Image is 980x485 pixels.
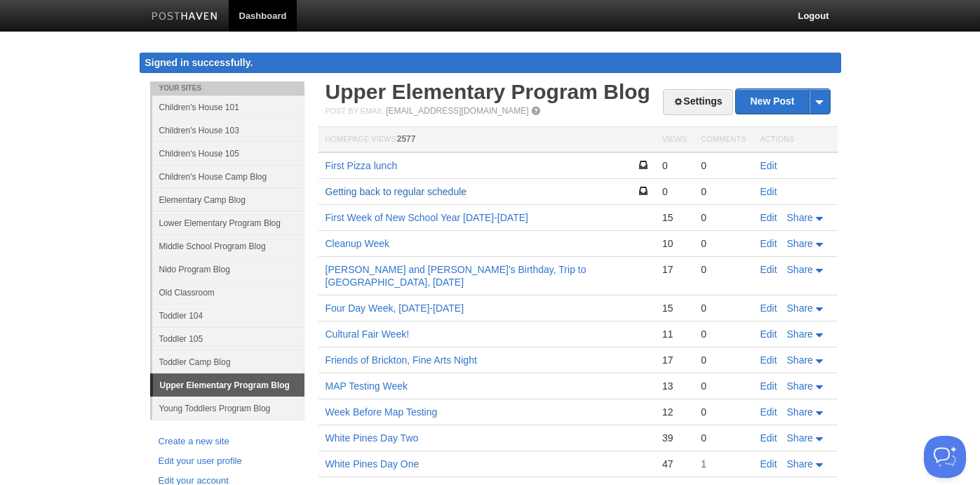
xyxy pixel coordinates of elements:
div: 0 [662,185,687,198]
div: 0 [701,406,746,418]
a: Edit [760,303,777,314]
a: Elementary Camp Blog [152,188,304,211]
span: Share [787,458,813,470]
a: Four Day Week, [DATE]-[DATE] [325,303,464,314]
a: Edit [760,238,777,249]
a: Children's House 101 [152,95,304,119]
a: Old Classroom [152,281,304,304]
div: 12 [662,406,687,418]
a: MAP Testing Week [325,380,408,392]
a: Edit [760,354,777,366]
span: 2577 [397,134,416,144]
a: [EMAIL_ADDRESS][DOMAIN_NAME] [386,106,528,116]
li: Your Sites [150,81,304,95]
span: Share [787,212,813,223]
a: White Pines Day Two [325,432,419,444]
a: 1 [701,458,706,470]
div: 17 [662,263,687,276]
a: Lower Elementary Program Blog [152,211,304,234]
a: Create a new site [159,434,296,449]
div: 0 [701,380,746,392]
div: Signed in successfully. [140,53,841,73]
a: New Post [736,89,829,114]
a: Edit [760,264,777,275]
a: Edit [760,160,777,171]
th: Views [655,127,694,153]
a: Friends of Brickton, Fine Arts Night [325,354,477,366]
a: Toddler Camp Blog [152,350,304,373]
span: Share [787,380,813,392]
img: Posthaven-bar [152,12,218,22]
a: First Pizza lunch [325,160,398,171]
a: Children's House 103 [152,119,304,142]
a: Nido Program Blog [152,258,304,281]
a: Settings [663,89,732,115]
div: 0 [701,237,746,250]
span: Share [787,406,813,418]
th: Homepage Views [318,127,655,153]
a: Edit [760,212,777,223]
span: Share [787,264,813,275]
span: Share [787,238,813,249]
div: 0 [701,159,746,172]
span: Share [787,432,813,444]
a: Upper Elementary Program Blog [325,80,650,103]
a: Middle School Program Blog [152,234,304,258]
a: Upper Elementary Program Blog [153,374,304,397]
a: Cleanup Week [325,238,390,249]
div: 0 [701,185,746,198]
div: 0 [701,328,746,340]
a: Edit [760,432,777,444]
a: Week Before Map Testing [325,406,438,418]
a: Edit [760,380,777,392]
a: Edit your user profile [159,454,296,469]
div: 15 [662,302,687,314]
th: Actions [753,127,838,153]
th: Comments [694,127,753,153]
div: 15 [662,211,687,224]
a: Cultural Fair Week! [325,328,410,340]
div: 11 [662,328,687,340]
span: Share [787,328,813,340]
a: Children's House Camp Blog [152,165,304,188]
div: 0 [701,263,746,276]
div: 0 [662,159,687,172]
div: 0 [701,211,746,224]
a: Toddler 105 [152,327,304,350]
a: Edit [760,406,777,418]
div: 0 [701,302,746,314]
a: Young Toddlers Program Blog [152,397,304,420]
div: 10 [662,237,687,250]
div: 39 [662,432,687,444]
span: Post by Email [325,107,384,115]
a: Children's House 105 [152,142,304,165]
div: 13 [662,380,687,392]
div: 17 [662,354,687,366]
iframe: Help Scout Beacon - Open [924,436,966,478]
div: 0 [701,432,746,444]
a: Edit [760,328,777,340]
span: Share [787,303,813,314]
a: White Pines Day One [325,458,419,470]
a: First Week of New School Year [DATE]-[DATE] [325,212,528,223]
a: Edit [760,458,777,470]
div: 0 [701,354,746,366]
a: Edit [760,186,777,197]
a: Toddler 104 [152,304,304,327]
div: 47 [662,458,687,470]
a: Getting back to regular schedule [325,186,467,197]
span: Share [787,354,813,366]
a: [PERSON_NAME] and [PERSON_NAME]'s Birthday, Trip to [GEOGRAPHIC_DATA], [DATE] [325,264,586,288]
